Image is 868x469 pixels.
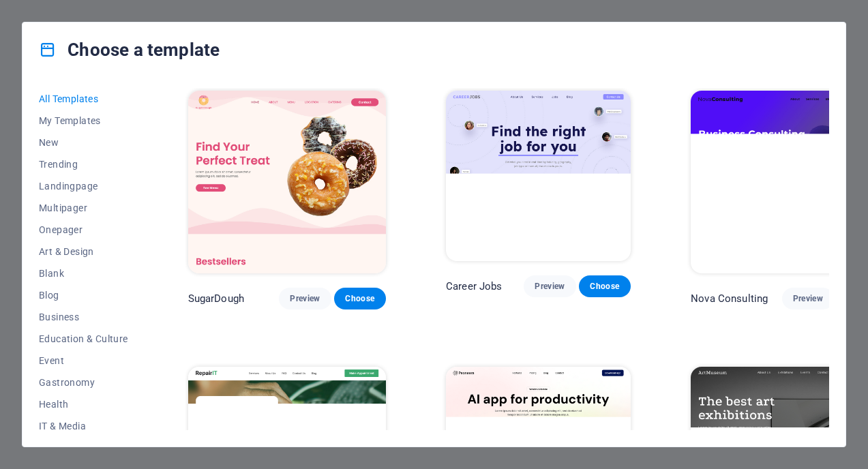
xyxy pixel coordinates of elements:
button: Health [39,393,128,415]
button: All Templates [39,88,128,110]
h4: Choose a template [39,39,220,61]
img: Career Jobs [446,91,631,261]
button: Art & Design [39,241,128,262]
span: Art & Design [39,246,128,257]
span: Choose [345,293,375,304]
span: Blank [39,268,128,279]
span: My Templates [39,115,128,126]
span: IT & Media [39,421,128,432]
span: Education & Culture [39,333,128,344]
span: Blog [39,290,128,301]
p: SugarDough [188,292,244,305]
button: Choose [334,288,386,309]
span: Event [39,355,128,366]
span: New [39,137,128,148]
img: SugarDough [188,91,386,273]
button: Preview [524,275,575,297]
span: Preview [290,293,320,304]
span: Onepager [39,224,128,235]
button: Event [39,350,128,372]
button: Trending [39,153,128,175]
button: Business [39,306,128,328]
span: Gastronomy [39,377,128,388]
p: Career Jobs [446,279,503,293]
button: Gastronomy [39,372,128,393]
span: Preview [535,281,565,292]
button: Multipager [39,197,128,219]
button: Blank [39,262,128,284]
button: My Templates [39,110,128,132]
button: New [39,132,128,153]
p: Nova Consulting [691,292,768,305]
button: Blog [39,284,128,306]
span: Trending [39,159,128,170]
span: Multipager [39,202,128,213]
button: Landingpage [39,175,128,197]
span: Landingpage [39,181,128,192]
button: Education & Culture [39,328,128,350]
span: Business [39,312,128,322]
button: Preview [279,288,331,309]
button: IT & Media [39,415,128,437]
span: Health [39,399,128,410]
button: Onepager [39,219,128,241]
span: Choose [590,281,620,292]
span: Preview [793,293,823,304]
span: All Templates [39,93,128,104]
button: Choose [579,275,631,297]
button: Preview [782,288,834,309]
